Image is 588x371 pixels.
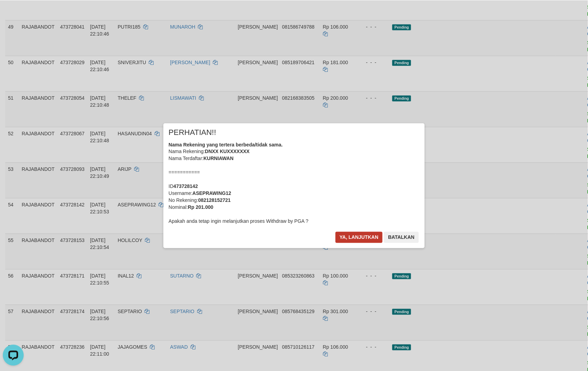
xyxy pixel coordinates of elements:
[3,3,24,24] button: Open LiveChat chat widget
[205,149,249,154] b: DNXX KUXXXXXXX
[192,190,231,196] b: ASEPRAWING12
[384,232,419,243] button: Batalkan
[169,141,419,225] div: Nama Rekening: Nama Terdaftar: =========== ID Username: No Rekening: Nominal: Apakah anda tetap i...
[335,232,383,243] button: Ya, lanjutkan
[173,183,198,189] b: 473728142
[198,197,231,203] b: 082128152721
[203,156,233,161] b: KURNIAWAN
[188,204,213,210] b: Rp 201.000
[169,129,216,136] span: PERHATIAN!!
[169,142,283,147] b: Nama Rekening yang tertera berbeda/tidak sama.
